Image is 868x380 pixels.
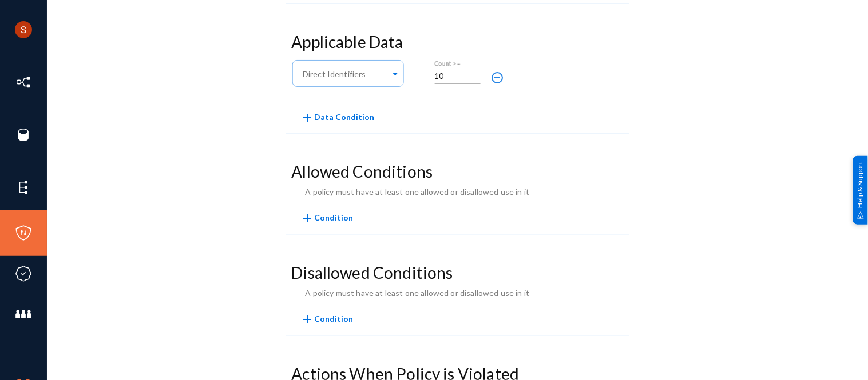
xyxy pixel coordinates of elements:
mat-icon: add [301,111,315,125]
mat-icon: add [301,211,315,225]
span: Condition [315,314,354,324]
mat-icon: remove_circle_outline [491,71,505,85]
img: help_support.svg [857,211,865,219]
img: icon-elements.svg [15,179,32,196]
span: Data Condition [301,112,375,122]
h3: Applicable Data [292,33,624,52]
img: icon-compliance.svg [15,265,32,282]
img: icon-inventory.svg [15,74,32,91]
div: Direct Identifiers [301,64,368,85]
div: Help & Support [853,155,868,224]
h3: Allowed Conditions [292,162,624,182]
button: Data Condition [292,107,384,127]
mat-icon: add [301,313,315,326]
img: icon-policies.svg [15,225,32,242]
h3: Disallowed Conditions [292,263,624,283]
span: A policy must have at least one allowed or disallowed use in it [306,288,530,298]
span: A policy must have at least one allowed or disallowed use in it [306,187,530,197]
img: ACg8ocLCHWB70YVmYJSZIkanuWRMiAOKj9BOxslbKTvretzi-06qRA=s96-c [15,21,32,38]
span: Condition [315,213,354,223]
img: icon-members.svg [15,306,32,323]
button: Condition [292,308,363,329]
img: icon-sources.svg [15,126,32,143]
button: Condition [292,207,363,228]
